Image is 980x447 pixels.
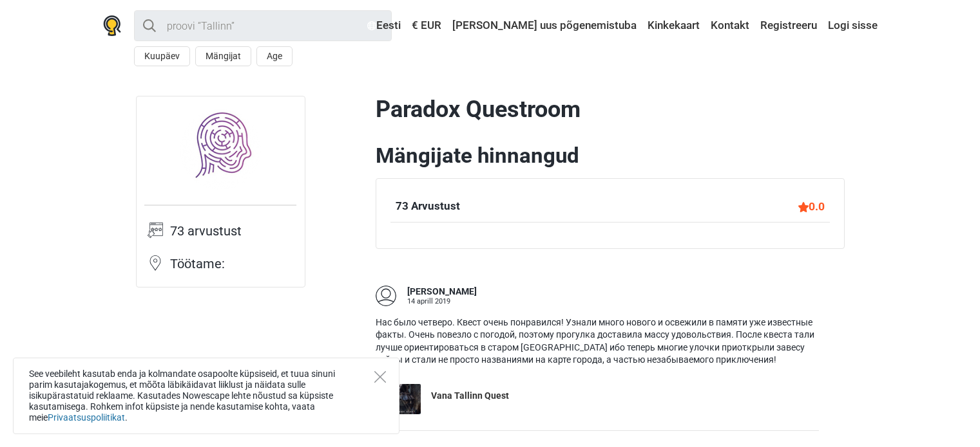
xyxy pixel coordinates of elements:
button: Mängijat [195,46,251,66]
a: Kontakt [707,14,753,37]
td: Töötame: [170,255,242,279]
a: € EUR [408,14,445,37]
div: [PERSON_NAME] [407,286,477,298]
img: Eesti [367,21,376,30]
p: Нас было четверо. Квест очень понравился! Узнали много нового и освежили в памяти уже известные ф... [376,316,819,367]
h2: Mängijate hinnangud [376,143,845,169]
img: Nowescape logo [103,15,121,36]
div: 73 Arvustust [396,198,460,215]
a: Eesti [364,14,404,37]
button: Age [256,46,293,66]
a: Logi sisse [825,14,878,37]
button: Kuupäev [134,46,190,66]
a: Privaatsuspoliitikat [48,412,125,423]
div: 14 aprill 2019 [407,298,477,305]
a: Registreeru [757,14,820,37]
input: proovi “Tallinn” [134,10,392,41]
a: [PERSON_NAME] uus põgenemistuba [449,14,640,37]
h1: Paradox Questroom [376,96,845,123]
button: Close [374,371,386,383]
div: Vana Tallinn Quest [431,390,509,403]
td: 73 arvustust [170,222,242,255]
div: 0.0 [798,198,825,215]
div: See veebileht kasutab enda ja kolmandate osapoolte küpsiseid, et tuua sinuni parim kasutajakogemu... [13,358,399,434]
a: Kinkekaart [644,14,703,37]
